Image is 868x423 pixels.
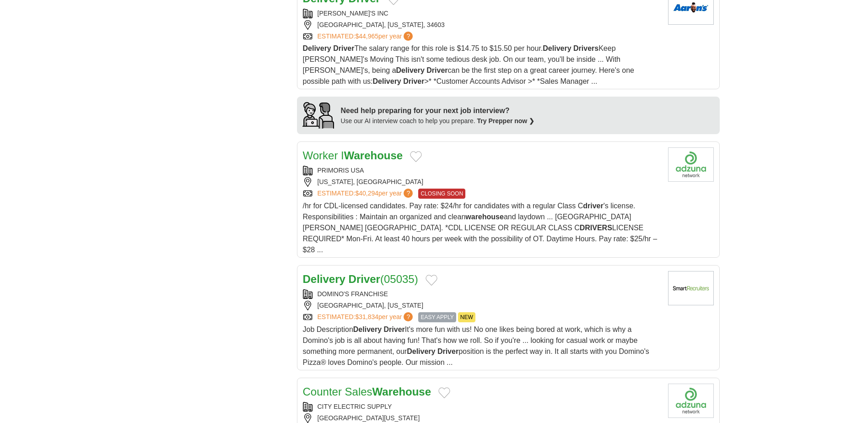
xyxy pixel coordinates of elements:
span: $31,834 [355,313,378,320]
strong: Delivery [303,273,345,285]
strong: driver [583,202,603,210]
strong: Driver [333,44,354,52]
span: /hr for CDL-licensed candidates. Pay rate: $24/hr for candidates with a regular Class C 's licens... [303,202,658,254]
span: ? [404,32,413,41]
span: ? [404,312,413,321]
a: Delivery Driver(05035) [303,273,418,285]
div: Need help preparing for your next job interview? [341,105,535,116]
span: $40,294 [355,190,378,197]
div: [GEOGRAPHIC_DATA][US_STATE] [303,413,661,423]
a: ESTIMATED:$40,294per year? [318,189,415,199]
span: EASY APPLY [418,312,456,322]
strong: Delivery [303,44,331,52]
img: Company logo [668,271,714,305]
a: ESTIMATED:$44,965per year? [318,32,415,41]
strong: Driver [426,66,447,74]
strong: Warehouse [344,149,403,162]
img: Company logo [668,147,714,182]
span: ? [404,189,413,198]
div: PRIMORIS USA [303,166,661,175]
span: CLOSING SOON [418,189,465,199]
strong: Delivery [353,325,382,333]
span: The salary range for this role is $14.75 to $15.50 per hour. Keep [PERSON_NAME]'s Moving This isn... [303,44,634,85]
strong: Delivery [543,44,571,52]
strong: Driver [437,347,458,355]
button: Add to favorite jobs [426,275,437,286]
a: ESTIMATED:$31,834per year? [318,312,415,322]
div: [GEOGRAPHIC_DATA], [US_STATE] [303,301,661,310]
strong: Delivery [407,347,435,355]
a: [PERSON_NAME]'S INC [318,10,388,17]
strong: Driver [349,273,380,285]
span: Job Description It's more fun with us! No one likes being bored at work, which is why a Domino's ... [303,325,649,366]
div: Use our AI interview coach to help you prepare. [341,116,535,126]
div: DOMINO'S FRANCHISE [303,289,661,299]
button: Add to favorite jobs [438,387,450,398]
strong: warehouse [465,213,504,221]
div: [GEOGRAPHIC_DATA], [US_STATE], 34603 [303,20,661,30]
a: Try Prepper now ❯ [477,117,535,125]
a: Counter SalesWarehouse [303,385,431,398]
strong: Driver [384,325,405,333]
div: CITY ELECTRIC SUPPLY [303,402,661,412]
strong: DRIVERS [580,224,612,232]
img: Company logo [668,384,714,418]
strong: Delivery [396,66,425,74]
span: $44,965 [355,33,378,40]
strong: Delivery [372,77,401,85]
button: Add to favorite jobs [410,151,422,162]
a: Worker IWarehouse [303,149,403,162]
strong: Drivers [573,44,598,52]
span: NEW [458,312,475,322]
strong: Warehouse [372,385,431,398]
strong: Driver [403,77,424,85]
div: [US_STATE], [GEOGRAPHIC_DATA] [303,177,661,187]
